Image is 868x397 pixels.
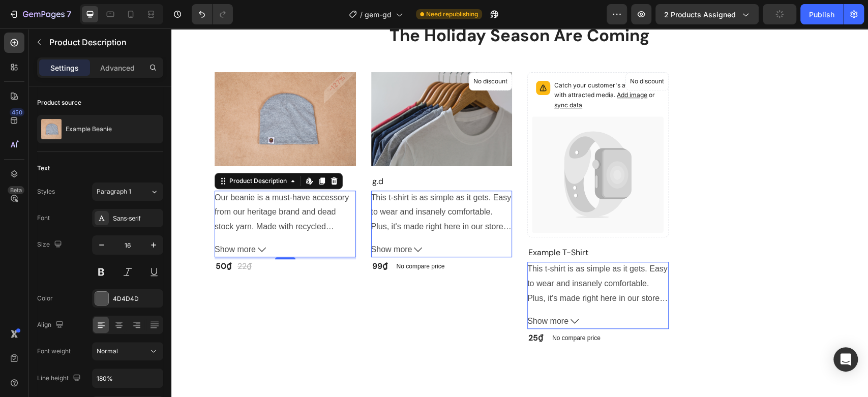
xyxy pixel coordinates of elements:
[37,372,83,385] div: Line height
[43,146,185,160] a: Example Beanie
[37,164,50,173] div: Text
[809,9,834,20] div: Publish
[200,165,340,247] p: This t-shirt is as simple as it gets. Easy to wear and insanely comfortable. Plus, it's made righ...
[383,73,411,80] span: sync data
[800,4,843,24] button: Publish
[37,98,81,107] div: Product source
[56,148,117,157] div: Product Description
[200,146,341,160] a: g.d
[10,108,24,116] div: 450
[43,214,185,229] button: Show more
[200,44,341,138] img: A rack of T-Shirts
[833,347,858,372] div: Open Intercom Messenger
[37,318,66,332] div: Align
[356,236,496,318] p: This t-shirt is as simple as it gets. Easy to wear and insanely comfortable. Plus, it's made righ...
[65,231,81,245] div: 22₫
[37,347,71,356] div: Font weight
[356,286,497,300] button: Show more
[37,238,64,252] div: Size
[664,9,736,20] span: 2 products assigned
[459,48,493,57] p: No discount
[113,294,161,303] div: 4D4D4D
[225,235,274,241] p: No compare price
[356,286,397,300] span: Show more
[356,302,373,317] div: 25₫
[43,231,61,245] div: 50₫
[113,214,161,223] div: Sans-serif
[192,4,233,24] div: Undo/Redo
[37,294,53,303] div: Color
[93,369,163,387] input: Auto
[356,217,497,231] a: Example T-Shirt
[383,52,489,82] p: Catch your customer's attention with attracted media.
[66,126,112,133] p: Example Beanie
[43,44,185,138] a: Example Beanie
[445,63,476,70] span: Add image
[200,214,241,229] span: Show more
[426,10,478,19] span: Need republishing
[43,165,177,261] p: Our beanie is a must-have accessory from our heritage brand and dead stock yarn. Made with recycl...
[200,44,341,138] a: g.d
[43,214,84,229] span: Show more
[67,8,71,20] p: 7
[92,342,163,360] button: Normal
[149,39,182,72] pre: -127%
[49,36,159,48] p: Product Description
[37,213,50,223] div: Font
[92,182,163,201] button: Paragraph 1
[97,347,118,355] span: Normal
[8,186,24,194] div: Beta
[41,119,62,139] img: product feature img
[381,307,429,313] p: No compare price
[360,9,363,20] span: /
[50,63,79,73] p: Settings
[383,63,484,80] span: or
[200,231,217,245] div: 99₫
[171,28,868,397] iframe: Design area
[4,4,76,24] button: 7
[365,9,392,20] span: gem-gd
[97,187,131,196] span: Paragraph 1
[43,44,185,138] img: Gray Heather Beanie
[37,187,55,196] div: Styles
[100,63,135,73] p: Advanced
[302,48,336,57] p: No discount
[655,4,759,24] button: 2 products assigned
[200,214,341,229] button: Show more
